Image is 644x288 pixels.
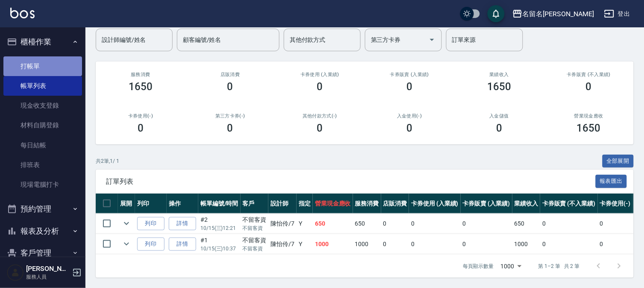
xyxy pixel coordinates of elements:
[26,264,70,273] h5: [PERSON_NAME]
[243,236,267,245] div: 不留客資
[406,81,412,93] h3: 0
[167,194,198,214] th: 操作
[596,175,627,188] button: 報表匯出
[3,76,82,96] a: 帳單列表
[196,72,265,77] h2: 店販消費
[601,6,634,22] button: 登出
[577,122,601,134] h3: 1650
[3,135,82,155] a: 每日結帳
[409,194,461,214] th: 卡券使用 (入業績)
[200,224,238,232] p: 10/15 (三) 12:21
[353,234,381,254] td: 1000
[120,238,133,250] button: expand row
[196,113,265,119] h2: 第三方卡券(-)
[603,155,634,168] button: 全部展開
[129,81,153,93] h3: 1650
[554,113,623,119] h2: 營業現金應收
[461,194,512,214] th: 卡券販賣 (入業績)
[598,214,633,234] td: 0
[268,194,297,214] th: 設計師
[353,194,381,214] th: 服務消費
[26,273,70,281] p: 服務人員
[96,157,119,165] p: 共 2 筆, 1 / 1
[198,194,241,214] th: 帳單編號/時間
[487,81,511,93] h3: 1650
[169,238,196,251] a: 詳情
[509,5,597,23] button: 名留名[PERSON_NAME]
[317,81,323,93] h3: 0
[137,238,165,251] button: 列印
[285,72,355,77] h2: 卡券使用 (入業績)
[3,96,82,115] a: 現金收支登錄
[106,113,175,119] h2: 卡券使用(-)
[540,234,597,254] td: 0
[381,194,409,214] th: 店販消費
[512,234,541,254] td: 1000
[106,72,175,77] h3: 服務消費
[10,8,35,18] img: Logo
[523,9,594,19] div: 名留名[PERSON_NAME]
[227,122,233,134] h3: 0
[120,217,133,230] button: expand row
[409,214,461,234] td: 0
[118,194,135,214] th: 展開
[461,214,512,234] td: 0
[285,113,355,119] h2: 其他付款方式(-)
[406,122,412,134] h3: 0
[596,177,627,185] a: 報表匯出
[375,72,444,77] h2: 卡券販賣 (入業績)
[540,214,597,234] td: 0
[268,234,297,254] td: 陳怡伶 /7
[465,113,534,119] h2: 入金儲值
[268,214,297,234] td: 陳怡伶 /7
[488,5,505,22] button: save
[241,194,269,214] th: 客戶
[381,234,409,254] td: 0
[353,214,381,234] td: 650
[375,113,444,119] h2: 入金使用(-)
[409,234,461,254] td: 0
[297,194,313,214] th: 指定
[3,175,82,194] a: 現場電腦打卡
[135,194,167,214] th: 列印
[3,115,82,135] a: 材料自購登錄
[227,81,233,93] h3: 0
[313,234,353,254] td: 1000
[461,234,512,254] td: 0
[313,214,353,234] td: 650
[540,194,597,214] th: 卡券販賣 (不入業績)
[3,198,82,220] button: 預約管理
[243,245,267,253] p: 不留客資
[512,194,541,214] th: 業績收入
[138,122,144,134] h3: 0
[317,122,323,134] h3: 0
[243,224,267,232] p: 不留客資
[465,72,534,77] h2: 業績收入
[512,214,541,234] td: 650
[3,220,82,242] button: 報表及分析
[200,245,238,253] p: 10/15 (三) 10:37
[3,56,82,76] a: 打帳單
[3,242,82,264] button: 客戶管理
[586,81,592,93] h3: 0
[313,194,353,214] th: 營業現金應收
[3,31,82,53] button: 櫃檯作業
[297,234,313,254] td: Y
[297,214,313,234] td: Y
[598,194,633,214] th: 卡券使用(-)
[137,217,165,230] button: 列印
[198,214,241,234] td: #2
[7,264,24,281] img: Person
[538,262,580,270] p: 第 1–2 筆 共 2 筆
[3,155,82,175] a: 排班表
[381,214,409,234] td: 0
[497,255,525,278] div: 1000
[106,177,596,186] span: 訂單列表
[169,217,196,230] a: 詳情
[496,122,502,134] h3: 0
[463,262,494,270] p: 每頁顯示數量
[554,72,623,77] h2: 卡券販賣 (不入業績)
[243,215,267,224] div: 不留客資
[425,33,439,47] button: Open
[198,234,241,254] td: #1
